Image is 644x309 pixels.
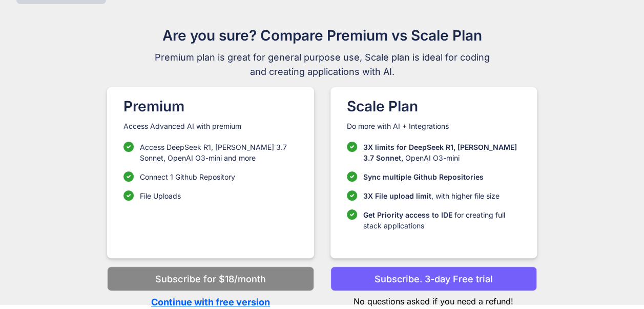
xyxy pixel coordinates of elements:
[123,142,134,152] img: checklist
[363,210,452,219] span: Get Priority access to IDE
[123,171,134,182] img: checklist
[363,143,517,162] span: 3X limits for DeepSeek R1, [PERSON_NAME] 3.7 Sonnet,
[347,142,357,152] img: checklist
[330,266,537,291] button: Subscribe. 3-day Free trial
[363,209,521,231] p: for creating full stack applications
[150,25,494,46] h1: Are you sure? Compare Premium vs Scale Plan
[140,142,297,163] p: Access DeepSeek R1, [PERSON_NAME] 3.7 Sonnet, OpenAI O3-mini and more
[140,190,181,201] p: File Uploads
[107,266,314,291] button: Subscribe for $18/month
[375,272,493,286] p: Subscribe. 3-day Free trial
[140,171,235,182] p: Connect 1 Github Repository
[363,191,431,200] span: 3X File upload limit
[347,121,521,131] p: Do more with AI + Integrations
[347,209,357,220] img: checklist
[123,95,297,117] h1: Premium
[363,190,500,201] p: , with higher file size
[155,272,265,286] p: Subscribe for $18/month
[347,171,357,182] img: checklist
[363,171,484,182] p: Sync multiple Github Repositories
[123,190,134,201] img: checklist
[107,295,314,309] p: Continue with free version
[363,142,521,163] p: OpenAI O3-mini
[150,50,494,79] span: Premium plan is great for general purpose use, Scale plan is ideal for coding and creating applic...
[347,190,357,201] img: checklist
[123,121,297,131] p: Access Advanced AI with premium
[347,95,521,117] h1: Scale Plan
[330,291,537,307] p: No questions asked if you need a refund!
